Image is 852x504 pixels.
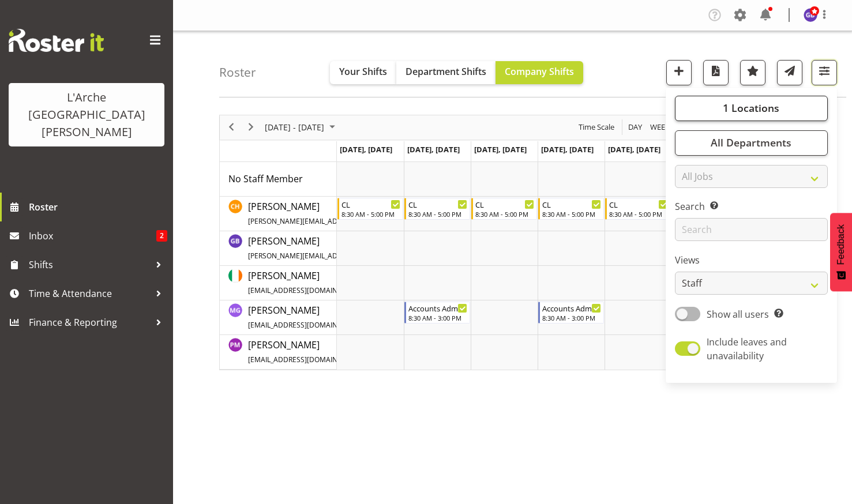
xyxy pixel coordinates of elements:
[220,162,337,197] td: No Staff Member resource
[675,200,828,213] label: Search
[407,144,460,155] span: [DATE], [DATE]
[408,198,467,210] div: CL
[248,303,409,331] a: [PERSON_NAME][EMAIL_ADDRESS][DOMAIN_NAME]
[408,302,467,314] div: Accounts Admin
[248,251,471,261] span: [PERSON_NAME][EMAIL_ADDRESS][DOMAIN_NAME][PERSON_NAME]
[577,120,617,134] button: Time Scale
[542,313,601,322] div: 8:30 AM - 3:00 PM
[538,198,604,220] div: Christopher Hill"s event - CL Begin From Thursday, August 28, 2025 at 8:30:00 AM GMT+12:00 Ends A...
[156,230,167,242] span: 2
[29,198,167,216] span: Roster
[711,136,791,149] span: All Departments
[542,302,601,314] div: Accounts Admin
[248,200,517,227] span: [PERSON_NAME]
[666,60,692,85] button: Add a new shift
[542,198,601,210] div: CL
[542,209,601,219] div: 8:30 AM - 5:00 PM
[406,65,486,78] span: Department Shifts
[220,300,337,335] td: Michelle Gillard resource
[404,302,470,324] div: Michelle Gillard"s event - Accounts Admin Begin From Tuesday, August 26, 2025 at 8:30:00 AM GMT+1...
[626,120,644,134] button: Timeline Day
[248,285,417,295] span: [EMAIL_ADDRESS][DOMAIN_NAME][PERSON_NAME]
[605,198,671,220] div: Christopher Hill"s event - CL Begin From Friday, August 29, 2025 at 8:30:00 AM GMT+12:00 Ends At ...
[220,231,337,266] td: Gillian Bradshaw resource
[341,209,400,219] div: 8:30 AM - 5:00 PM
[337,162,805,370] table: Timeline Week of August 27, 2025
[723,101,779,115] span: 1 Locations
[248,234,517,262] a: [PERSON_NAME][PERSON_NAME][EMAIL_ADDRESS][DOMAIN_NAME][PERSON_NAME]
[475,209,534,219] div: 8:30 AM - 5:00 PM
[224,120,239,134] button: Previous
[20,89,153,141] div: L'Arche [GEOGRAPHIC_DATA][PERSON_NAME]
[339,65,387,78] span: Your Shifts
[219,66,256,79] h4: Roster
[703,60,729,85] button: Download a PDF of the roster according to the set date range.
[740,60,765,85] button: Highlight an important date within the roster.
[812,60,837,85] button: Filter Shifts
[408,209,467,219] div: 8:30 AM - 5:00 PM
[248,355,417,364] span: [EMAIL_ADDRESS][DOMAIN_NAME][PERSON_NAME]
[609,209,668,219] div: 8:30 AM - 5:00 PM
[222,115,241,140] div: previous period
[219,115,806,370] div: Timeline Week of August 27, 2025
[609,198,668,210] div: CL
[337,198,403,220] div: Christopher Hill"s event - CL Begin From Monday, August 25, 2025 at 8:30:00 AM GMT+12:00 Ends At ...
[836,224,846,265] span: Feedback
[248,338,463,365] span: [PERSON_NAME]
[830,213,852,291] button: Feedback - Show survey
[675,130,828,156] button: All Departments
[707,336,787,362] span: Include leaves and unavailability
[648,120,672,134] button: Timeline Week
[474,144,527,155] span: [DATE], [DATE]
[627,120,643,134] span: Day
[675,253,828,267] label: Views
[228,172,303,186] a: No Staff Member
[248,338,463,366] a: [PERSON_NAME][EMAIL_ADDRESS][DOMAIN_NAME][PERSON_NAME]
[29,314,150,331] span: Finance & Reporting
[404,198,470,220] div: Christopher Hill"s event - CL Begin From Tuesday, August 26, 2025 at 8:30:00 AM GMT+12:00 Ends At...
[220,266,337,300] td: Karen Herbert resource
[330,61,396,84] button: Your Shifts
[248,216,471,226] span: [PERSON_NAME][EMAIL_ADDRESS][DOMAIN_NAME][PERSON_NAME]
[777,60,802,85] button: Send a list of all shifts for the selected filtered period to all rostered employees.
[29,256,150,273] span: Shifts
[248,235,517,261] span: [PERSON_NAME]
[577,120,615,134] span: Time Scale
[241,115,261,140] div: next period
[220,335,337,370] td: Priyadharshini Mani resource
[496,61,583,84] button: Company Shifts
[471,198,537,220] div: Christopher Hill"s event - CL Begin From Wednesday, August 27, 2025 at 8:30:00 AM GMT+12:00 Ends ...
[261,115,342,140] div: August 25 - 31, 2025
[248,304,409,330] span: [PERSON_NAME]
[396,61,496,84] button: Department Shifts
[541,144,594,155] span: [DATE], [DATE]
[9,29,104,52] img: Rosterit website logo
[243,120,259,134] button: Next
[804,8,817,22] img: gillian-bradshaw10168.jpg
[228,172,303,185] span: No Staff Member
[675,96,828,121] button: 1 Locations
[264,120,325,134] span: [DATE] - [DATE]
[248,200,517,227] a: [PERSON_NAME][PERSON_NAME][EMAIL_ADDRESS][DOMAIN_NAME][PERSON_NAME]
[220,197,337,231] td: Christopher Hill resource
[505,65,574,78] span: Company Shifts
[248,269,463,296] span: [PERSON_NAME]
[608,144,660,155] span: [DATE], [DATE]
[248,269,463,296] a: [PERSON_NAME][EMAIL_ADDRESS][DOMAIN_NAME][PERSON_NAME]
[29,285,150,302] span: Time & Attendance
[675,218,828,241] input: Search
[248,320,363,330] span: [EMAIL_ADDRESS][DOMAIN_NAME]
[408,313,467,322] div: 8:30 AM - 3:00 PM
[341,198,400,210] div: CL
[263,120,340,134] button: August 2025
[475,198,534,210] div: CL
[707,308,769,321] span: Show all users
[29,227,156,245] span: Inbox
[538,302,604,324] div: Michelle Gillard"s event - Accounts Admin Begin From Thursday, August 28, 2025 at 8:30:00 AM GMT+...
[340,144,392,155] span: [DATE], [DATE]
[649,120,671,134] span: Week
